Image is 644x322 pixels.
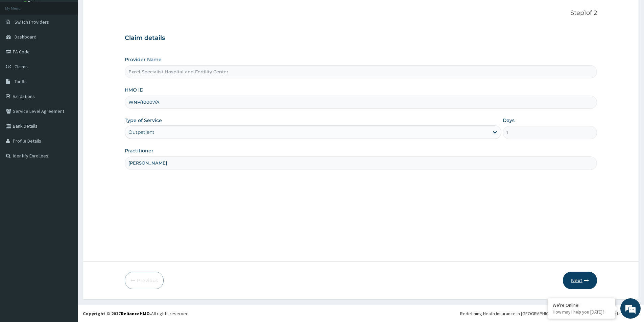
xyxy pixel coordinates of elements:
img: d_794563401_company_1708531726252_794563401 [13,34,27,51]
h3: Claim details [125,34,597,42]
label: Type of Service [125,117,162,124]
footer: All rights reserved. [78,305,644,322]
button: Next [563,272,597,289]
span: Tariffs [15,78,27,84]
div: Chat with us now [35,38,114,47]
p: How may I help you today? [553,309,610,315]
button: Previous [125,272,164,289]
label: Days [503,117,515,124]
div: Minimize live chat window [111,3,127,20]
label: Practitioner [125,147,153,154]
label: HMO ID [125,86,144,93]
input: Enter Name [125,156,597,170]
span: We're online! [39,85,93,153]
input: Enter HMO ID [125,96,597,109]
div: Outpatient [128,129,154,135]
p: Step 1 of 2 [125,9,597,17]
span: Claims [15,64,28,70]
a: RelianceHMO [121,311,150,317]
span: Dashboard [15,34,37,40]
textarea: Type your message and hit 'Enter' [3,184,129,208]
strong: Copyright © 2017 . [83,311,151,317]
span: Switch Providers [15,19,49,25]
label: Provider Name [125,56,162,63]
div: Redefining Heath Insurance in [GEOGRAPHIC_DATA] using Telemedicine and Data Science! [460,310,639,317]
div: We're Online! [553,302,610,308]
